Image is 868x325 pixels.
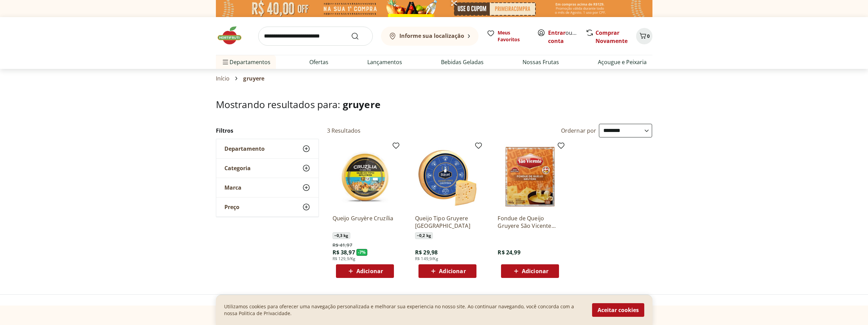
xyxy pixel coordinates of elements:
h1: Mostrando resultados para: [216,99,652,110]
a: Fondue de Queijo Gruyere São Vicente 250g [498,215,562,230]
span: Departamento [224,145,265,152]
span: R$ 24,99 [498,249,520,256]
span: gruyere [343,98,381,111]
button: Menu [221,54,230,70]
a: Queijo Tipo Gruyere [GEOGRAPHIC_DATA] [415,215,480,230]
p: Utilizamos cookies para oferecer uma navegação personalizada e melhorar sua experiencia no nosso ... [224,303,584,317]
span: Categoria [224,165,251,172]
button: Adicionar [501,264,559,278]
a: Início [216,75,230,82]
a: Criar conta [548,29,586,45]
button: Categoria [216,159,319,178]
span: R$ 29,98 [415,249,438,256]
span: - 7 % [356,249,368,256]
span: Preço [224,204,239,210]
label: Ordernar por [561,127,597,134]
button: Carrinho [636,28,652,44]
button: Preço [216,197,319,217]
button: Submit Search [351,32,367,40]
button: Aceitar cookies [592,303,644,317]
input: search [258,27,373,46]
a: Entrar [548,29,565,36]
span: ~ 0,3 kg [333,232,350,239]
img: Queijo Tipo Gruyere Basel [415,144,480,209]
span: Meus Favoritos [498,29,529,43]
a: Queijo Gruyère Cruzília [333,215,397,230]
button: Adicionar [336,264,394,278]
button: Adicionar [418,264,476,278]
span: R$ 149,9/Kg [415,256,438,262]
span: Adicionar [439,268,466,274]
span: R$ 41,97 [333,242,352,249]
span: 0 [647,33,650,39]
span: R$ 38,97 [333,249,355,256]
a: Comprar Novamente [595,29,628,45]
a: Meus Favoritos [487,29,529,43]
span: Marca [224,184,241,191]
img: Queijo Gruyère Cruzília [333,144,397,209]
a: Bebidas Geladas [441,58,484,66]
a: Ofertas [309,58,328,66]
button: Informe sua localização [381,27,479,46]
img: Hortifruti [216,25,250,46]
a: Lançamentos [367,58,402,66]
button: Departamento [216,139,319,158]
h2: 3 Resultados [327,127,361,134]
span: ou [548,29,578,45]
span: ~ 0,2 kg [415,232,433,239]
a: Açougue e Peixaria [598,58,647,66]
span: Departamentos [221,54,270,70]
span: gruyere [243,75,264,82]
b: Informe sua localização [399,32,464,40]
img: Fondue de Queijo Gruyere São Vicente 250g [498,144,562,209]
span: Adicionar [522,268,548,274]
span: R$ 129,9/Kg [333,256,356,262]
h2: Filtros [216,124,319,137]
span: Adicionar [356,268,383,274]
a: Nossas Frutas [523,58,559,66]
button: Marca [216,178,319,197]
